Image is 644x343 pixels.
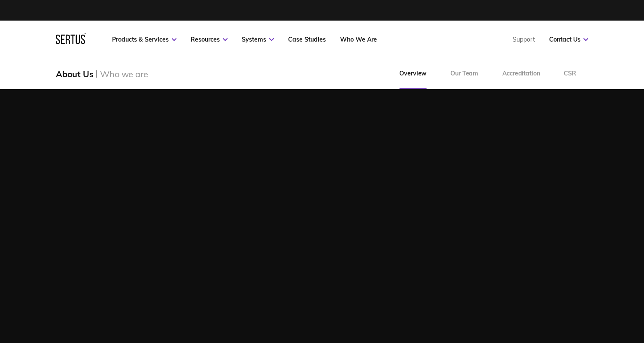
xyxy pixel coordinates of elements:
[242,36,274,43] a: Systems
[191,36,228,43] a: Resources
[552,58,588,89] a: CSR
[513,36,535,43] a: Support
[112,36,176,43] a: Products & Services
[288,36,326,43] a: Case Studies
[490,58,552,89] a: Accreditation
[438,58,490,89] a: Our Team
[340,36,377,43] a: Who We Are
[549,36,588,43] a: Contact Us
[56,69,93,79] div: About Us
[100,69,148,79] div: Who we are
